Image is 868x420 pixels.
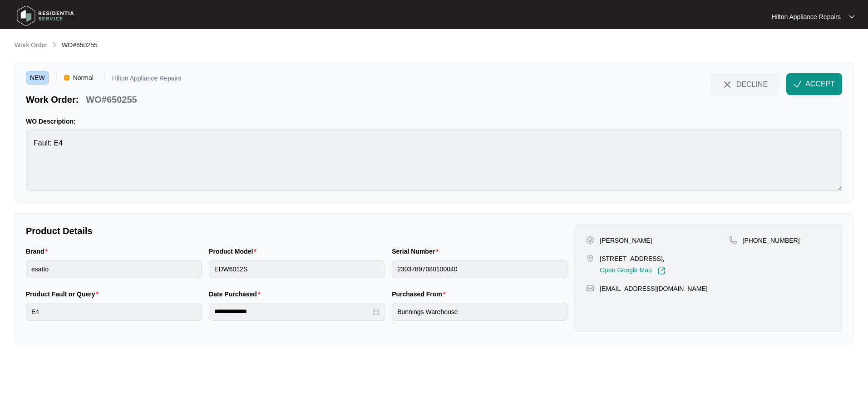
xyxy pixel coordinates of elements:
[600,236,652,245] p: [PERSON_NAME]
[586,236,594,244] img: user-pin
[209,247,260,256] label: Product Model
[112,75,182,85] p: Hilton Appliance Repairs
[600,254,665,263] p: [STREET_ADDRESS],
[600,267,665,275] a: Open Google Map
[392,247,442,256] label: Serial Number
[69,71,97,85] span: Normal
[600,284,707,293] p: [EMAIL_ADDRESS][DOMAIN_NAME]
[392,303,567,321] input: Purchased From
[26,130,842,191] textarea: Fault: E4
[209,290,264,299] label: Date Purchased
[743,236,800,245] p: [PHONE_NUMBER]
[26,247,51,256] label: Brand
[586,284,594,292] img: map-pin
[710,73,779,95] button: close-IconDECLINE
[26,71,49,85] span: NEW
[794,80,802,88] img: check-Icon
[26,260,202,278] input: Brand
[26,303,202,321] input: Product Fault or Query
[13,40,49,50] a: Work Order
[771,12,841,21] p: Hilton Appliance Repairs
[722,79,733,90] img: close-Icon
[15,40,47,50] p: Work Order
[64,75,69,80] img: Vercel Logo
[14,2,77,30] img: residentia service logo
[849,15,854,19] img: dropdown arrow
[392,260,567,278] input: Serial Number
[209,260,385,278] input: Product Model
[729,236,737,244] img: map-pin
[786,73,842,95] button: check-IconACCEPT
[26,290,102,299] label: Product Fault or Query
[86,93,137,106] p: WO#650255
[26,117,842,126] p: WO Description:
[392,290,449,299] label: Purchased From
[26,93,79,106] p: Work Order:
[805,79,835,90] span: ACCEPT
[26,225,567,237] p: Product Details
[214,307,371,316] input: Date Purchased
[657,267,666,275] img: Link-External
[62,41,98,49] span: WO#650255
[51,41,58,48] img: chevron-right
[586,254,594,262] img: map-pin
[736,79,768,89] span: DECLINE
